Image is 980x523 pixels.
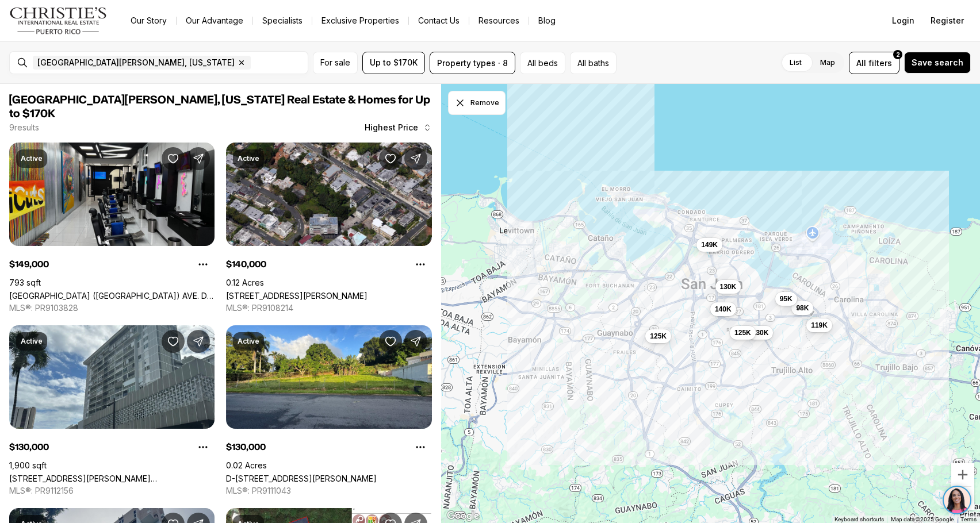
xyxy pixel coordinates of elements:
span: All [856,57,866,69]
span: 95K [780,294,793,303]
button: All baths [570,52,617,74]
span: [GEOGRAPHIC_DATA][PERSON_NAME], [US_STATE] Real Estate & Homes for Up to $170K [9,94,430,120]
button: 130K [748,325,774,339]
button: Share Property [187,330,210,353]
span: Up to $170K [370,58,418,67]
button: Property options [409,253,432,276]
span: For sale [320,58,350,67]
button: 130K [715,279,741,293]
span: 149K [702,240,718,249]
button: 149K [697,238,723,252]
button: Property types · 8 [430,52,515,74]
span: filters [868,57,892,69]
button: 119K [807,318,833,332]
span: Login [892,16,914,25]
span: 98K [797,303,809,312]
a: Resources [469,13,529,29]
button: Dismiss drawing [448,91,506,115]
a: 500 AVE MUÑOZ RIVERA, SAN JUAN PR, 00918 [9,474,215,483]
button: Register [924,9,971,32]
img: logo [9,7,108,34]
button: Login [885,9,921,32]
button: Share Property [404,147,427,170]
img: be3d4b55-7850-4bcb-9297-a2f9cd376e78.png [7,7,33,33]
span: 2 [896,50,900,59]
span: 130K [752,328,769,337]
a: Our Advantage [177,13,252,29]
p: Active [21,154,43,163]
button: Allfilters2 [849,52,899,74]
button: 125K [646,329,672,343]
a: Our Story [121,13,176,29]
span: 140K [715,305,732,314]
button: Up to $170K [362,52,425,74]
span: Highest Price [365,123,418,132]
button: Zoom in [951,463,974,486]
p: Active [238,337,259,346]
span: Save search [912,58,963,67]
span: 125K [734,328,751,337]
button: Share Property [187,147,210,170]
a: SAN FRANCISCO SHOPPING (BARBERIA) AVE. DE DIEGO #G16B, SAN JUAN PR, 00927 [9,291,215,301]
p: Active [238,154,259,163]
a: Blog [529,13,565,29]
button: Highest Price [358,116,439,139]
button: Save Property: 500 AVE MUÑOZ RIVERA [162,330,185,353]
span: 119K [811,320,828,329]
button: Share Property [404,330,427,353]
p: Active [21,337,43,346]
button: 95K [775,291,797,305]
span: 130K [720,282,737,291]
a: Exclusive Properties [312,13,408,29]
button: Property options [192,436,215,459]
button: For sale [313,52,358,74]
button: All beds [520,52,565,74]
span: Register [931,16,964,25]
button: Property options [192,253,215,276]
button: 98K [792,301,814,314]
button: Save Property: SAN FRANCISCO SHOPPING (BARBERIA) AVE. DE DIEGO #G16B [162,147,185,170]
label: Map [811,52,844,73]
button: Save Property: D-1 CALLE TOLIMA [379,330,402,353]
a: M20 CORNELL STREET, SAN JUAN PR, 00927 [226,291,367,301]
span: 125K [650,332,667,341]
a: Specialists [253,13,312,29]
button: Contact Us [409,13,469,29]
button: Property options [409,436,432,459]
a: D-1 CALLE TOLIMA, SAN JUAN PR, 00926 [226,474,377,483]
button: 140K [710,302,736,316]
label: List [780,52,811,73]
button: Save search [904,52,971,74]
p: 9 results [9,123,39,132]
button: 125K [730,325,756,339]
span: [GEOGRAPHIC_DATA][PERSON_NAME], [US_STATE] [37,58,235,67]
span: Map data ©2025 Google [891,516,954,522]
button: Save Property: M20 CORNELL STREET [379,147,402,170]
